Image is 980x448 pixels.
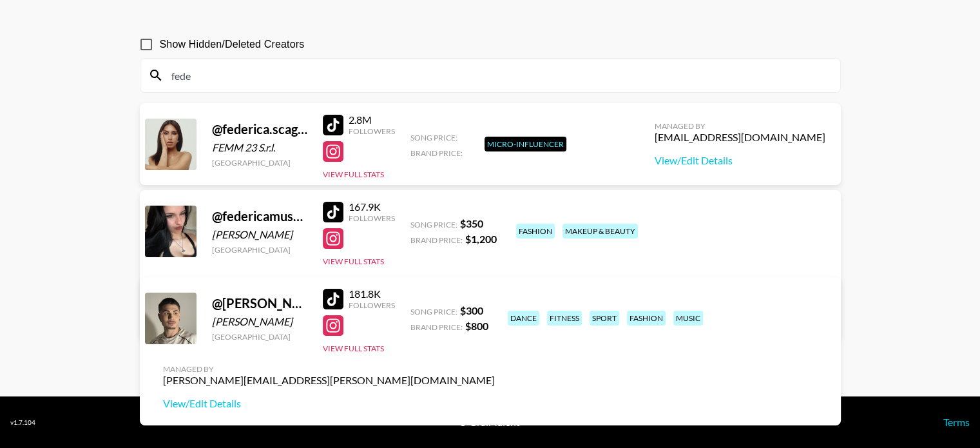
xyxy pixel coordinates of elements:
input: Search by User Name [164,65,832,86]
div: [EMAIL_ADDRESS][DOMAIN_NAME] [655,131,825,144]
div: sport [590,311,619,326]
div: fitness [547,311,582,326]
a: View/Edit Details [655,154,825,167]
div: Followers [349,213,395,223]
div: FEMM 23 S.r.l. [212,141,307,154]
div: @ federicamuscass [212,208,307,224]
button: View Full Stats [323,257,384,266]
span: Song Price: [410,307,457,317]
strong: $ 800 [465,320,488,332]
span: Brand Price: [410,322,463,332]
div: [GEOGRAPHIC_DATA] [212,332,307,342]
div: makeup & beauty [562,224,638,239]
div: [GEOGRAPHIC_DATA] [212,245,307,255]
div: [PERSON_NAME] [212,315,307,328]
div: Followers [349,300,395,310]
a: View/Edit Details [163,397,495,410]
span: Brand Price: [410,148,463,158]
span: Show Hidden/Deleted Creators [160,37,305,52]
div: 2.8M [349,113,395,126]
strong: $ 350 [460,217,483,229]
div: 167.9K [349,200,395,213]
div: fashion [627,311,666,326]
div: Managed By [163,364,495,374]
span: Brand Price: [410,235,463,245]
span: Song Price: [410,133,457,142]
div: [GEOGRAPHIC_DATA] [212,158,307,168]
strong: $ 1,200 [465,233,497,245]
div: fashion [516,224,555,239]
div: Managed By [655,121,825,131]
div: @ federica.scagnetti [212,121,307,137]
div: @ [PERSON_NAME].ravazzi [212,295,307,311]
a: Terms [943,416,970,428]
div: [PERSON_NAME][EMAIL_ADDRESS][PERSON_NAME][DOMAIN_NAME] [163,374,495,387]
div: [PERSON_NAME] [212,228,307,241]
div: dance [508,311,539,326]
div: music [673,311,703,326]
button: View Full Stats [323,170,384,179]
button: View Full Stats [323,344,384,353]
div: Followers [349,126,395,136]
div: v 1.7.104 [10,418,35,427]
div: Micro-Influencer [485,137,566,151]
span: Song Price: [410,220,457,229]
div: 181.8K [349,287,395,300]
strong: $ 300 [460,304,483,317]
